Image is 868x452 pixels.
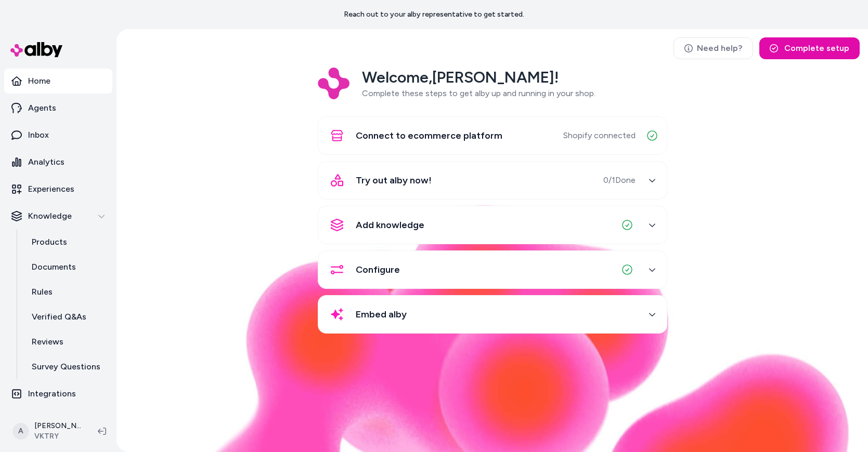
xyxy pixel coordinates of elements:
[32,336,63,348] p: Reviews
[318,68,349,99] img: Logo
[28,156,64,168] p: Analytics
[759,37,860,59] button: Complete setup
[6,415,89,448] button: A[PERSON_NAME]VKTRY
[356,218,424,232] span: Add knowledge
[4,177,112,202] a: Experiences
[34,431,81,442] span: VKTRY
[21,304,112,329] a: Verified Q&As
[356,262,400,277] span: Configure
[4,69,112,94] a: Home
[325,123,660,148] button: Connect to ecommerce platformShopify connected
[356,128,502,143] span: Connect to ecommerce platform
[4,96,112,121] a: Agents
[4,204,112,229] button: Knowledge
[32,311,86,323] p: Verified Q&As
[673,37,753,59] a: Need help?
[28,210,72,222] p: Knowledge
[28,129,49,141] p: Inbox
[28,102,56,114] p: Agents
[563,129,636,142] span: Shopify connected
[21,230,112,255] a: Products
[325,257,660,282] button: Configure
[344,9,524,20] p: Reach out to your alby representative to get started.
[362,88,595,98] span: Complete these steps to get alby up and running in your shop.
[21,354,112,379] a: Survey Questions
[325,302,660,327] button: Embed alby
[356,173,432,188] span: Try out alby now!
[32,286,53,298] p: Rules
[12,423,29,440] span: A
[325,212,660,237] button: Add knowledge
[4,381,112,406] a: Integrations
[603,174,636,187] span: 0 / 1 Done
[10,42,62,57] img: alby Logo
[28,75,50,87] p: Home
[4,123,112,148] a: Inbox
[4,150,112,175] a: Analytics
[362,68,595,87] h2: Welcome, [PERSON_NAME] !
[28,388,76,400] p: Integrations
[21,329,112,354] a: Reviews
[325,168,660,193] button: Try out alby now!0/1Done
[21,255,112,280] a: Documents
[28,183,74,195] p: Experiences
[34,421,81,431] p: [PERSON_NAME]
[356,307,407,322] span: Embed alby
[21,280,112,304] a: Rules
[32,236,67,248] p: Products
[32,361,100,373] p: Survey Questions
[32,261,76,273] p: Documents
